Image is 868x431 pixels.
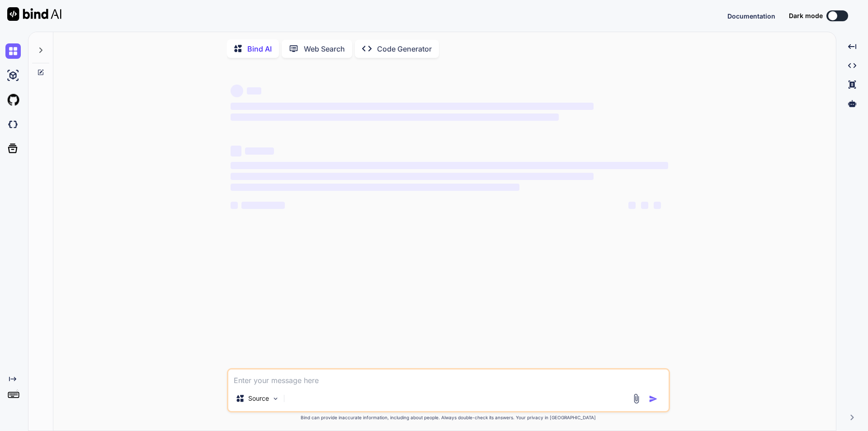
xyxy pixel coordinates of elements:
img: Bind AI [7,7,61,21]
img: attachment [631,393,642,404]
span: ‌ [641,202,648,209]
img: icon [649,394,658,403]
span: ‌ [231,114,559,121]
span: ‌ [231,184,519,191]
p: Web Search [304,43,345,54]
p: Code Generator [377,43,432,54]
p: Source [248,394,269,403]
p: Bind AI [247,43,272,54]
span: ‌ [231,162,668,169]
p: Bind can provide inaccurate information, including about people. Always double-check its answers.... [227,414,670,421]
span: ‌ [247,87,261,95]
span: ‌ [231,202,238,209]
span: ‌ [241,202,285,209]
button: Documentation [727,11,775,21]
img: ai-studio [5,68,21,83]
span: ‌ [231,146,241,156]
img: chat [5,43,21,59]
span: ‌ [231,85,243,97]
img: Pick Models [272,395,279,403]
span: ‌ [231,173,594,180]
span: ‌ [628,202,636,209]
span: ‌ [654,202,661,209]
span: ‌ [231,103,594,110]
img: githubLight [5,92,21,108]
span: ‌ [245,147,274,155]
span: Documentation [727,12,775,20]
img: darkCloudIdeIcon [5,117,21,132]
span: Dark mode [789,11,823,20]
